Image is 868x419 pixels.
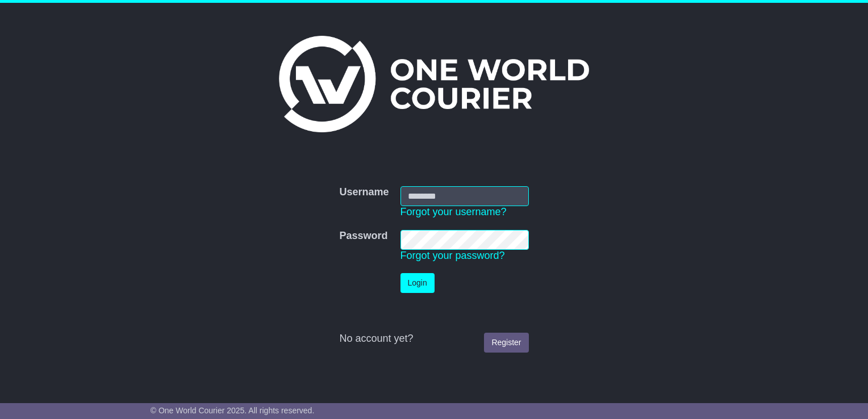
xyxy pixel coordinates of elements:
[400,273,435,293] button: Login
[339,230,387,242] label: Password
[339,333,528,345] div: No account yet?
[484,333,528,353] a: Register
[151,406,315,415] span: © One World Courier 2025. All rights reserved.
[400,250,505,261] a: Forgot your password?
[279,36,589,132] img: One World
[339,186,389,199] label: Username
[400,206,507,217] a: Forgot your username?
